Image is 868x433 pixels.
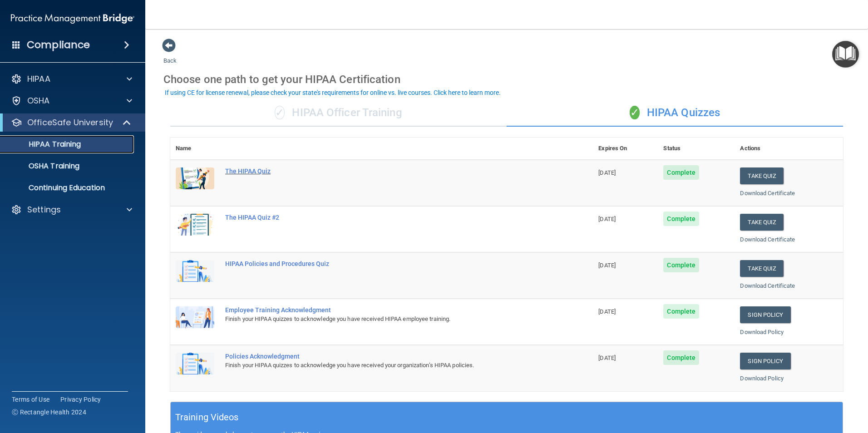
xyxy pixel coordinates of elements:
[225,306,547,314] div: Employee Training Acknowledgment
[598,216,616,222] span: [DATE]
[740,167,784,184] button: Take Quiz
[225,260,547,267] div: HIPAA Policies and Procedures Quiz
[175,409,239,425] h5: Training Videos
[225,360,547,371] div: Finish your HIPAA quizzes to acknowledge you have received your organization’s HIPAA policies.
[740,306,790,323] a: Sign Policy
[598,262,616,269] span: [DATE]
[11,204,132,215] a: Settings
[225,214,547,221] div: The HIPAA Quiz #2
[275,106,285,119] span: ✓
[740,214,784,231] button: Take Quiz
[163,46,177,64] a: Back
[740,282,795,289] a: Download Certificate
[740,190,795,197] a: Download Certificate
[6,140,81,149] p: HIPAA Training
[163,88,502,97] button: If using CE for license renewal, please check your state's requirements for online vs. live cours...
[11,74,132,84] a: HIPAA
[740,353,790,369] a: Sign Policy
[663,258,699,272] span: Complete
[658,138,735,160] th: Status
[663,165,699,180] span: Complete
[740,236,795,243] a: Download Certificate
[11,10,134,28] img: PMB logo
[735,138,843,160] th: Actions
[593,138,658,160] th: Expires On
[165,89,501,96] div: If using CE for license renewal, please check your state's requirements for online vs. live cours...
[27,204,61,215] p: Settings
[27,117,113,128] p: OfficeSafe University
[832,41,859,68] button: Open Resource Center
[598,354,616,361] span: [DATE]
[12,408,86,417] span: Ⓒ Rectangle Health 2024
[27,39,90,51] h4: Compliance
[11,95,132,106] a: OSHA
[11,117,132,128] a: OfficeSafe University
[225,353,547,360] div: Policies Acknowledgment
[225,314,547,325] div: Finish your HIPAA quizzes to acknowledge you have received HIPAA employee training.
[6,162,79,171] p: OSHA Training
[598,308,616,315] span: [DATE]
[598,169,616,176] span: [DATE]
[6,183,130,192] p: Continuing Education
[163,66,850,93] div: Choose one path to get your HIPAA Certification
[170,138,220,160] th: Name
[630,106,640,119] span: ✓
[663,304,699,319] span: Complete
[740,260,784,277] button: Take Quiz
[663,212,699,226] span: Complete
[225,167,547,175] div: The HIPAA Quiz
[740,329,784,335] a: Download Policy
[170,99,507,127] div: HIPAA Officer Training
[27,74,50,84] p: HIPAA
[507,99,843,127] div: HIPAA Quizzes
[663,350,699,365] span: Complete
[60,395,101,404] a: Privacy Policy
[27,95,50,106] p: OSHA
[12,395,49,404] a: Terms of Use
[740,375,784,382] a: Download Policy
